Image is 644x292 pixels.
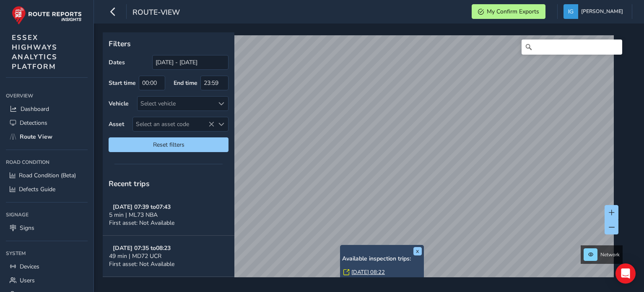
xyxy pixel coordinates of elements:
[6,156,88,168] div: Road Condition
[472,4,545,19] button: My Confirm Exports
[6,130,88,144] a: Route View
[113,244,171,252] strong: [DATE] 07:35 to 08:23
[109,38,229,49] p: Filters
[413,247,422,255] button: x
[109,137,229,152] button: Reset filters
[138,97,214,110] div: Select vehicle
[109,219,174,227] span: First asset: Not Available
[12,6,82,25] img: rr logo
[351,277,385,285] a: [DATE] 13:31
[103,195,234,236] button: [DATE] 07:39 to07:435 min | ML73 NBAFirst asset: Not Available
[20,133,52,141] span: Route View
[6,89,88,102] div: Overview
[19,171,76,179] span: Road Condition (Beta)
[20,224,34,232] span: Signs
[6,274,88,287] a: Users
[6,116,88,130] a: Detections
[103,236,234,277] button: [DATE] 07:35 to08:2349 min | MD72 UCRFirst asset: Not Available
[581,4,623,19] span: [PERSON_NAME]
[133,117,214,131] span: Select an asset code
[563,4,626,19] button: [PERSON_NAME]
[115,141,222,149] span: Reset filters
[6,221,88,235] a: Signs
[109,252,161,260] span: 49 min | MD72 UCR
[6,247,88,260] div: System
[19,185,55,193] span: Defects Guide
[351,268,385,276] a: [DATE] 08:22
[342,255,422,263] h6: Available inspection trips:
[109,120,124,128] label: Asset
[522,39,622,55] input: Search
[132,7,180,19] span: route-view
[6,102,88,116] a: Dashboard
[20,276,35,284] span: Users
[6,182,88,196] a: Defects Guide
[20,263,39,271] span: Devices
[600,251,620,258] span: Network
[109,58,125,66] label: Dates
[109,100,129,108] label: Vehicle
[21,105,49,113] span: Dashboard
[563,4,578,19] img: diamond-layout
[6,168,88,182] a: Road Condition (Beta)
[487,8,539,16] span: My Confirm Exports
[174,79,197,87] label: End time
[214,117,228,131] div: Select an asset code
[615,263,636,284] div: Open Intercom Messenger
[109,260,174,268] span: First asset: Not Available
[6,260,88,274] a: Devices
[20,119,47,127] span: Detections
[106,35,614,287] canvas: Map
[12,33,57,71] span: ESSEX HIGHWAYS ANALYTICS PLATFORM
[109,179,150,189] span: Recent trips
[113,203,171,211] strong: [DATE] 07:39 to 07:43
[109,211,158,219] span: 5 min | ML73 NBA
[109,79,136,87] label: Start time
[6,208,88,221] div: Signage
